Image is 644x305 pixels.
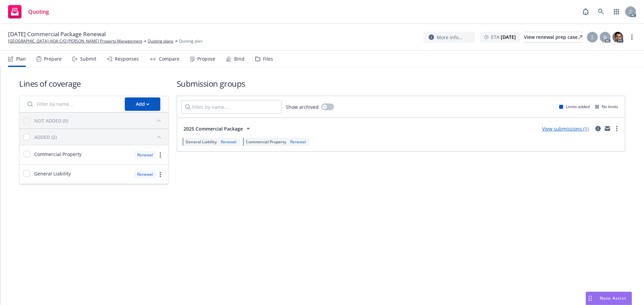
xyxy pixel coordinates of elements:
a: View submissions (1) [542,126,589,132]
button: ADDED (2) [34,132,164,142]
div: Files [263,56,273,62]
span: More info... [437,34,463,41]
span: Quoting [28,9,49,14]
a: more [613,125,621,133]
div: No limits [595,104,618,109]
input: Filter by name... [181,100,282,113]
button: 2025 Commercial Package [181,122,255,135]
div: Submit [80,56,96,62]
button: Add [125,97,160,111]
h1: Lines of coverage [19,78,169,89]
span: Commercial Property [34,151,82,158]
span: Quoting plan [179,38,203,44]
button: Nova Assist [586,292,632,305]
a: [GEOGRAPHIC_DATA] HOA C/O [PERSON_NAME] Property Management [8,38,142,44]
a: more [156,151,164,159]
div: View renewal prep case [524,32,582,42]
div: Bind [234,56,245,62]
a: mail [603,125,611,133]
div: Renewal [134,170,156,178]
div: Renewal [289,139,307,145]
img: photo [612,32,623,43]
span: [DATE] Commercial Package Renewal [8,30,106,38]
span: D [603,34,607,41]
a: Search [594,5,608,18]
span: General Liability [34,170,71,177]
div: Compare [159,56,179,62]
span: 2025 Commercial Package [183,125,243,132]
a: View renewal prep case [524,32,582,43]
input: Filter by name... [23,97,121,111]
div: Prepare [44,56,62,62]
div: Limits added [559,104,590,109]
div: Renewal [134,151,156,159]
a: more [156,170,164,178]
button: More info... [423,32,475,43]
a: more [628,33,636,41]
div: Plan [16,56,26,62]
span: ETA : [491,33,516,41]
span: General Liability [185,139,217,145]
span: Commercial Property [246,139,286,145]
span: Show archived [286,103,319,110]
div: ADDED (2) [34,134,57,141]
div: Propose [197,56,215,62]
a: Quoting plans [148,38,173,44]
a: Quoting [5,2,52,21]
a: circleInformation [594,125,602,133]
h1: Submission groups [177,78,625,89]
button: NOT ADDED (0) [34,115,164,126]
strong: [DATE] [501,34,516,40]
div: NOT ADDED (0) [34,117,68,124]
div: Responses [115,56,139,62]
span: Nova Assist [600,295,626,301]
a: Switch app [610,5,623,18]
div: Add [136,98,149,110]
a: Report a Bug [579,5,592,18]
div: Drag to move [586,292,594,305]
div: Renewal [219,139,238,145]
